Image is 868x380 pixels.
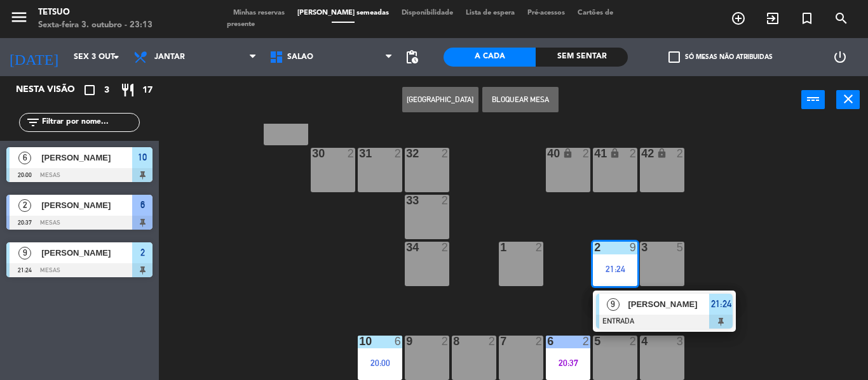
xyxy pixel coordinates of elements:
span: [PERSON_NAME] semeadas [291,10,395,16]
div: 2 [442,242,449,253]
div: 42 [641,148,642,159]
div: 2 [583,336,590,347]
div: 2 [442,195,449,206]
div: 20:37 [546,358,590,367]
span: Salão [287,53,313,62]
span: [PERSON_NAME] [41,199,132,212]
span: Minhas reservas [227,10,291,16]
span: 6 [18,152,31,164]
i: close [841,91,856,107]
div: 2 [489,336,496,347]
div: 2 [583,148,590,159]
span: Disponibilidade [395,10,459,16]
button: power_input [801,90,825,109]
span: 9 [18,247,31,259]
div: 41 [594,148,595,159]
div: 4 [641,336,642,347]
div: 6 [395,336,402,347]
div: 9 [630,242,637,253]
i: power_input [806,91,821,107]
i: restaurant [120,82,135,98]
div: Tetsuo [38,6,153,19]
i: power_settings_new [832,49,848,65]
i: add_circle_outline [731,11,746,26]
button: Bloquear Mesa [482,87,559,112]
span: Pré-acessos [521,10,571,16]
span: 6 [140,197,145,213]
i: menu [10,8,29,27]
div: 2 [536,242,543,253]
span: Lista de espera [459,10,521,16]
div: Sem sentar [536,48,628,67]
span: 2 [18,199,31,212]
input: Filtrar por nome... [41,115,139,129]
div: 2 [442,336,449,347]
span: 17 [142,83,153,98]
div: 21:24 [593,265,637,273]
span: Jantar [154,53,185,62]
span: pending_actions [404,49,419,65]
i: crop_square [82,82,97,98]
div: 10 [359,336,360,347]
div: 2 [630,148,637,159]
button: close [836,90,860,109]
div: 31 [359,148,360,159]
div: Sexta-feira 3. outubro - 23:13 [38,19,153,32]
div: 3 [677,336,684,347]
i: search [834,11,849,26]
div: 30 [312,148,313,159]
i: lock [562,148,573,159]
i: filter_list [25,115,41,130]
span: 3 [104,83,109,98]
div: 2 [677,148,684,159]
span: 21:24 [711,296,731,311]
span: check_box_outline_blank [668,51,680,63]
span: 9 [607,298,620,311]
div: Nesta visão [6,82,92,98]
button: [GEOGRAPHIC_DATA] [402,87,478,112]
span: [PERSON_NAME] [628,298,709,311]
div: A cada [444,48,536,67]
span: 2 [140,245,145,260]
div: 2 [348,148,355,159]
label: Só mesas não atribuidas [668,51,773,63]
div: 2 [536,336,543,347]
div: 2 [395,148,402,159]
div: 2 [594,242,595,253]
div: 5 [594,336,595,347]
div: 20:00 [358,358,402,367]
i: arrow_drop_down [109,49,124,65]
i: turned_in_not [799,11,815,26]
i: lock [656,148,667,159]
div: 3 [641,242,642,253]
i: lock [609,148,620,159]
div: 2 [630,336,637,347]
div: 2 [442,148,449,159]
span: [PERSON_NAME] [41,151,132,164]
div: 5 [677,242,684,253]
span: 10 [138,150,147,165]
span: [PERSON_NAME] [41,246,132,259]
button: menu [10,8,29,31]
i: exit_to_app [765,11,780,26]
span: Cartões de presente [227,10,613,28]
